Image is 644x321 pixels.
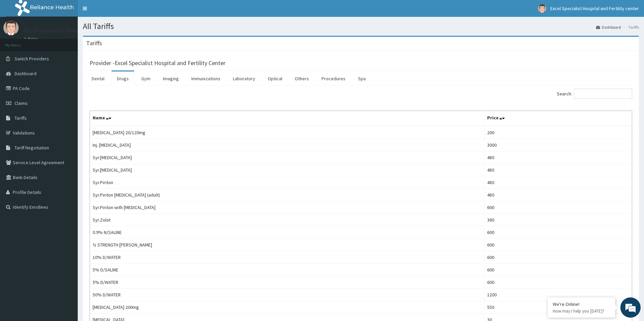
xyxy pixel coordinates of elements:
[484,151,632,164] td: 480
[484,301,632,314] td: 550
[90,201,484,214] td: Syr.Piriton with [MEDICAL_DATA]
[90,189,484,201] td: Syr.Piriton [MEDICAL_DATA] (adult)
[484,214,632,226] td: 360
[484,189,632,201] td: 480
[484,139,632,151] td: 3000
[3,20,19,35] img: User Image
[136,71,156,86] a: Gym
[553,308,610,314] p: How may I help you today?
[538,4,546,13] img: User Image
[90,251,484,264] td: 10% D/WATER
[90,111,484,126] th: Name
[90,151,484,164] td: Syr.[MEDICAL_DATA]
[15,70,37,77] span: Dashboard
[15,115,27,121] span: Tariffs
[550,5,639,11] span: Excel Specialist Hospital and Fertility center
[484,239,632,251] td: 600
[484,176,632,189] td: 480
[484,126,632,139] td: 200
[484,226,632,239] td: 600
[90,289,484,301] td: 50% D/WATER
[90,264,484,276] td: 5% D/SALINE
[90,276,484,289] td: 5% D/WATER
[484,164,632,176] td: 480
[596,24,621,30] a: Dashboard
[484,251,632,264] td: 600
[186,71,226,86] a: Immunizations
[15,145,49,151] span: Tariff Negotiation
[484,276,632,289] td: 600
[90,176,484,189] td: Syr.Piriton
[622,24,639,30] li: Tariffs
[484,201,632,214] td: 600
[557,89,632,99] label: Search:
[86,40,102,46] h3: Tariffs
[228,71,261,86] a: Laboratory
[90,60,225,66] h3: Provider - Excel Specialist Hospital and Fertility Center
[574,89,632,99] input: Search:
[90,239,484,251] td: ½ STRENGTH [PERSON_NAME]
[484,111,632,126] th: Price
[83,22,639,31] h1: All Tariffs
[484,289,632,301] td: 1200
[90,126,484,139] td: [MEDICAL_DATA] 20/120mg
[90,301,484,314] td: [MEDICAL_DATA] 200mg
[15,56,49,62] span: Switch Providers
[158,71,184,86] a: Imaging
[24,37,40,41] a: Online
[289,71,314,86] a: Others
[90,164,484,176] td: Syr.[MEDICAL_DATA]
[316,71,351,86] a: Procedures
[90,226,484,239] td: 0.9% N/SALINE
[90,214,484,226] td: Syr.Zolat
[353,71,371,86] a: Spa
[86,71,110,86] a: Dental
[90,139,484,151] td: Inj. [MEDICAL_DATA]
[484,264,632,276] td: 600
[112,71,134,86] a: Drugs
[553,301,610,307] div: We're Online!
[262,71,288,86] a: Optical
[24,27,142,33] p: Excel Specialist Hospital and Fertility center
[15,100,28,106] span: Claims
